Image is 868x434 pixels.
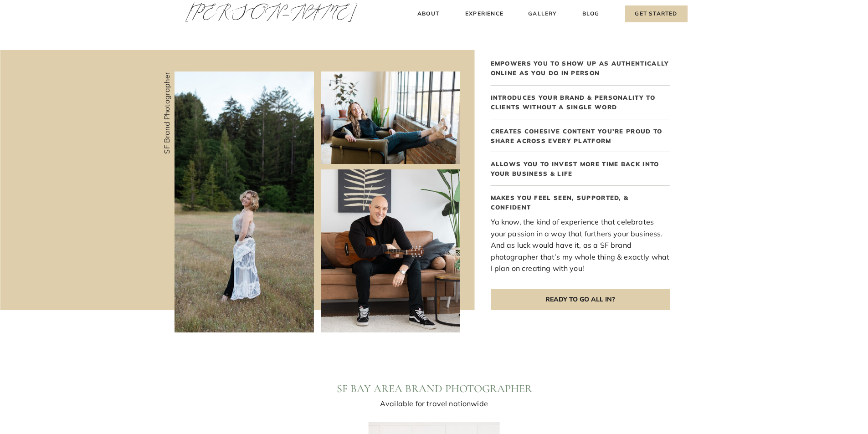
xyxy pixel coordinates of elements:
[415,9,442,19] a: About
[277,398,591,410] h3: Available for travel nationwide
[491,93,670,110] p: INTRODUCES YOUR BRAND & PERSONALITY TO CLIENTS WITHOUT A SINGLE WORD
[491,216,670,277] p: Ya know, the kind of experience that celebrates your passion in a way that furthers your business...
[237,383,632,395] h3: SF Bay Area Brand Photographer
[625,5,688,22] a: Get Started
[491,127,670,143] p: CREATES COHESIVE CONTENT YOU’RE PROUD TO SHARE ACROSS EVERY PLATFORM
[491,289,670,310] a: READY TO GO ALL IN?
[580,9,601,19] a: Blog
[464,9,505,19] a: Experience
[491,193,670,202] p: MAKES YOU FEEL SEEN, SUPPORTED, & CONFIDENT
[528,9,558,19] a: Gallery
[161,59,170,154] p: SF Brand Photographer
[491,59,670,76] p: EMPOWERS YOU TO SHOW UP AS AUTHENTICALLY ONLINE AS YOU DO IN PERSON
[491,159,670,176] p: ALLOWS YOU TO INVEST MORE TIME BACK INTO YOUR BUSINESS & LIFE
